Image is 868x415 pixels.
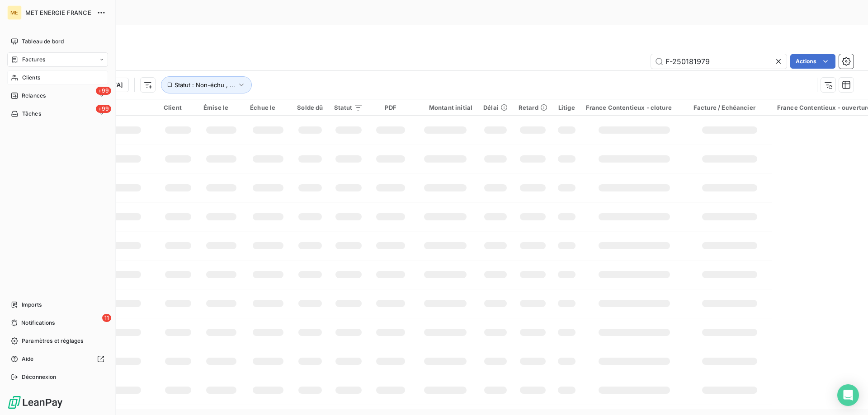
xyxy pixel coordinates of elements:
div: Litige [558,104,575,111]
span: Tableau de bord [22,37,64,46]
span: Aide [22,355,34,363]
div: Délai [483,104,508,111]
div: Client [164,104,193,111]
span: Relances [22,92,46,100]
span: Imports [22,301,42,309]
div: Émise le [203,104,239,111]
span: Statut : Non-échu , ... [175,81,235,89]
div: PDF [374,104,407,111]
span: Déconnexion [22,373,57,381]
div: Open Intercom Messenger [837,384,859,406]
span: 11 [102,314,111,322]
a: Aide [7,352,108,366]
span: Clients [22,74,40,82]
div: Statut [334,104,363,111]
img: Logo LeanPay [7,395,63,410]
button: Actions [790,54,835,69]
span: Notifications [21,319,55,327]
button: Statut : Non-échu , ... [161,76,252,93]
div: Solde dû [297,104,323,111]
span: Paramètres et réglages [22,337,83,345]
span: +99 [96,105,111,113]
span: Tâches [22,110,41,118]
div: Échue le [250,104,286,111]
div: Montant initial [418,104,472,111]
div: Facture / Echéancier [693,104,766,111]
div: France Contentieux - cloture [586,104,683,111]
div: Retard [519,104,547,111]
input: Rechercher [651,54,787,69]
span: +99 [96,87,111,95]
span: Factures [22,56,45,64]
